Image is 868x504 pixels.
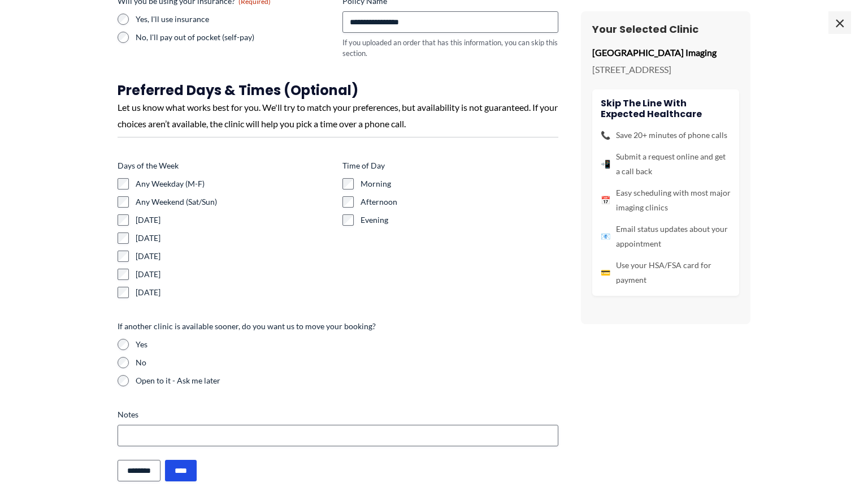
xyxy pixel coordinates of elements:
[118,160,179,171] legend: Days of the Week
[118,81,558,99] h3: Preferred Days & Times (Optional)
[136,196,333,208] label: Any Weekend (Sat/Sun)
[136,339,558,350] label: Yes
[601,128,610,143] span: 📞
[828,11,851,34] span: ×
[601,193,610,208] span: 📅
[136,178,333,189] label: Any Weekday (M-F)
[601,98,731,119] h4: Skip the line with Expected Healthcare
[601,186,731,215] li: Easy scheduling with most major imaging clinics
[136,251,333,262] label: [DATE]
[361,214,558,226] label: Evening
[601,157,610,171] span: 📲
[601,265,610,280] span: 💳
[136,32,333,43] label: No, I'll pay out of pocket (self-pay)
[136,14,333,25] label: Yes, I'll use insurance
[601,149,731,179] li: Submit a request online and get a call back
[136,269,333,280] label: [DATE]
[361,196,558,208] label: Afternoon
[601,229,610,244] span: 📧
[592,44,739,61] p: [GEOGRAPHIC_DATA] Imaging
[136,214,333,226] label: [DATE]
[118,321,376,332] legend: If another clinic is available sooner, do you want us to move your booking?
[136,287,333,298] label: [DATE]
[136,375,558,386] label: Open to it - Ask me later
[361,178,558,189] label: Morning
[601,128,731,143] li: Save 20+ minutes of phone calls
[342,160,385,171] legend: Time of Day
[136,357,558,368] label: No
[592,61,739,78] p: [STREET_ADDRESS]
[342,37,558,58] div: If you uploaded an order that has this information, you can skip this section.
[601,222,731,251] li: Email status updates about your appointment
[601,258,731,287] li: Use your HSA/FSA card for payment
[592,23,739,36] h3: Your Selected Clinic
[118,409,558,420] label: Notes
[136,232,333,244] label: [DATE]
[118,99,558,132] div: Let us know what works best for you. We'll try to match your preferences, but availability is not...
